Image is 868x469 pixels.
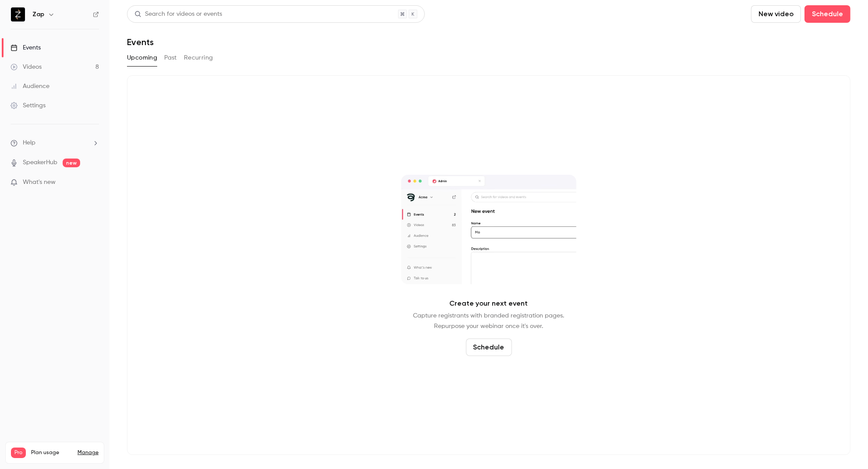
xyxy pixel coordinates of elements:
div: Events [11,43,41,52]
li: help-dropdown-opener [11,138,99,148]
div: Audience [11,82,49,91]
div: Videos [11,63,42,71]
span: What's new [23,178,56,187]
a: Manage [78,449,99,456]
h1: Events [127,37,154,47]
p: Capture registrants with branded registration pages. Repurpose your webinar once it's over. [413,310,565,331]
button: New video [751,5,801,23]
button: Schedule [466,339,512,356]
button: Past [164,51,177,65]
button: Schedule [804,5,850,23]
span: Help [23,138,35,148]
iframe: Noticeable Trigger [88,179,99,187]
div: Search for videos or events [134,10,222,19]
img: Zap [11,7,25,21]
p: Create your next event [450,298,528,309]
span: new [63,159,80,167]
button: Recurring [184,51,213,65]
button: Upcoming [127,51,157,65]
h6: Zap [32,10,44,19]
a: SpeakerHub [23,158,57,167]
div: Settings [11,101,46,110]
span: Plan usage [31,449,72,456]
span: Pro [11,448,26,458]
